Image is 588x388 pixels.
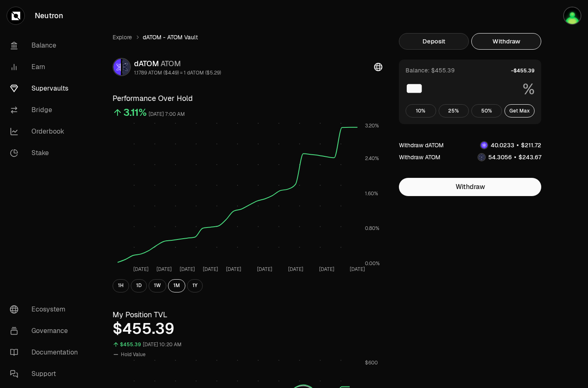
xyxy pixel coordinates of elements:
tspan: [DATE] [257,266,272,273]
button: 25% [439,104,469,117]
tspan: [DATE] [319,266,334,273]
img: ATOM Logo [478,154,485,160]
a: Orderbook [3,121,89,142]
tspan: [DATE] [133,266,149,273]
img: kkr [564,7,581,24]
span: Hold Value [121,351,146,358]
tspan: [DATE] [156,266,172,273]
tspan: 0.00% [365,260,380,267]
span: % [523,81,535,98]
button: Deposit [399,33,469,50]
nav: breadcrumb [113,33,382,41]
tspan: $600 [365,359,378,366]
button: 10% [406,104,436,117]
button: 50% [471,104,502,117]
a: Governance [3,320,89,342]
button: 1M [168,279,185,292]
div: Balance: $455.39 [406,66,455,74]
button: Withdraw [471,33,541,50]
a: Documentation [3,342,89,363]
span: dATOM - ATOM Vault [143,33,198,41]
button: 1W [149,279,166,292]
a: Earn [3,56,89,78]
tspan: 2.40% [365,155,379,162]
img: dATOM Logo [113,59,121,75]
tspan: 1.60% [365,190,378,197]
div: Withdraw dATOM [399,141,444,149]
div: 3.11% [123,106,147,119]
a: Stake [3,142,89,164]
button: 1H [113,279,129,292]
img: ATOM Logo [122,59,130,75]
div: [DATE] 7:00 AM [149,110,185,119]
a: Balance [3,35,89,56]
a: Supervaults [3,78,89,99]
span: ATOM [161,59,181,68]
div: $455.39 [113,321,382,337]
tspan: [DATE] [226,266,241,273]
tspan: 3.20% [365,122,379,129]
h3: My Position TVL [113,309,382,321]
tspan: 0.80% [365,225,379,232]
img: dATOM Logo [481,142,487,148]
tspan: [DATE] [203,266,218,273]
div: Withdraw ATOM [399,153,440,161]
a: Explore [113,33,132,41]
h3: Performance Over Hold [113,93,382,104]
button: Get Max [504,104,535,117]
tspan: [DATE] [288,266,303,273]
button: 1D [131,279,147,292]
div: $455.39 [120,340,141,350]
a: Support [3,363,89,385]
button: 1Y [187,279,203,292]
tspan: [DATE] [350,266,365,273]
tspan: [DATE] [180,266,195,273]
a: Ecosystem [3,299,89,320]
div: [DATE] 10:20 AM [143,340,182,350]
a: Bridge [3,99,89,121]
div: dATOM [134,58,221,69]
button: Withdraw [399,178,541,196]
div: 1.1789 ATOM ($4.49) = 1 dATOM ($5.29) [134,69,221,76]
